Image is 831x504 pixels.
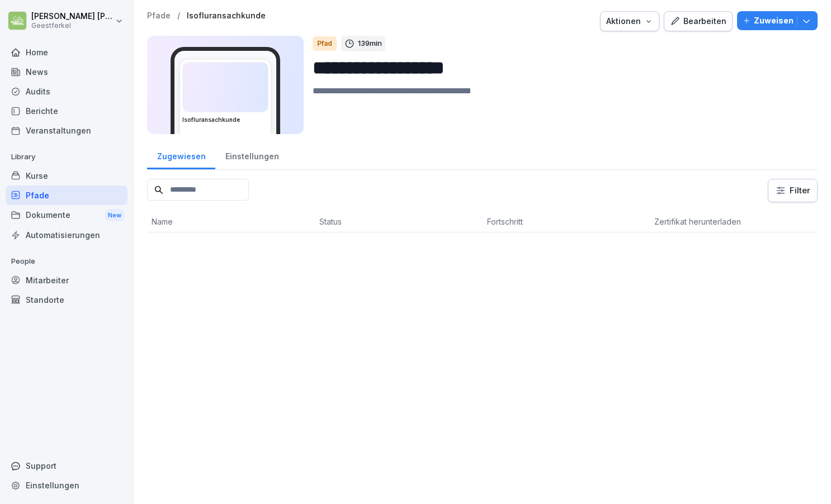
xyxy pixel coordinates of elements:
[6,82,128,101] a: Audits
[215,141,289,169] a: Einstellungen
[31,22,113,30] p: Geestferkel
[775,185,810,196] div: Filter
[664,11,733,31] button: Bearbeiten
[6,225,128,245] a: Automatisierungen
[6,205,128,226] div: Dokumente
[483,211,650,232] th: Fortschritt
[6,101,128,121] a: Berichte
[105,209,124,222] div: New
[754,15,794,27] p: Zuweisen
[650,211,818,232] th: Zertifikat herunterladen
[6,290,128,310] a: Standorte
[147,11,171,21] a: Pfade
[182,116,268,124] h3: Isofluransachkunde
[600,11,659,31] button: Aktionen
[6,253,128,270] p: People
[147,141,215,169] a: Zugewiesen
[313,36,337,51] div: Pfad
[6,270,128,290] a: Mitarbeiter
[147,211,315,232] th: Name
[31,12,113,21] p: [PERSON_NAME] [PERSON_NAME]
[606,15,653,27] div: Aktionen
[6,121,128,140] a: Veranstaltungen
[6,42,128,62] a: Home
[358,38,382,49] p: 139 min
[6,186,128,205] a: Pfade
[6,456,128,476] div: Support
[177,11,180,21] p: /
[6,166,128,186] a: Kurse
[6,62,128,82] a: News
[6,205,128,226] a: DokumenteNew
[737,11,818,30] button: Zuweisen
[6,476,128,495] a: Einstellungen
[6,148,128,166] p: Library
[670,15,726,27] div: Bearbeiten
[768,179,817,202] button: Filter
[315,211,483,232] th: Status
[187,11,266,21] a: Isofluransachkunde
